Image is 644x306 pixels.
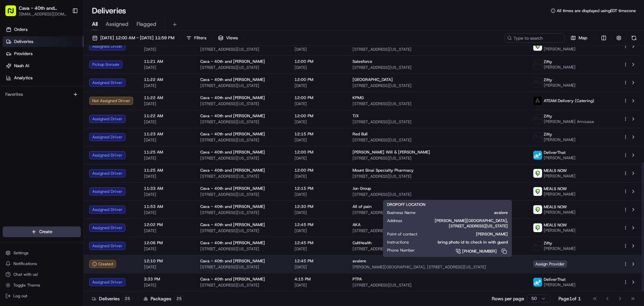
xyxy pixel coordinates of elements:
span: 11:25 AM [144,168,190,173]
span: avalere [426,210,508,215]
span: Nash AI [14,63,29,69]
img: 1738778727109-b901c2ba-d612-49f7-a14d-d897ce62d23f [14,64,26,76]
span: Pylon [67,167,81,172]
span: [PHONE_NUMBER] [462,249,497,254]
button: Toggle Theme [3,280,81,290]
a: [PHONE_NUMBER] [426,248,508,255]
span: [PERSON_NAME] [544,173,576,179]
span: 12:00 PM [294,113,342,119]
span: [DATE] [53,122,67,128]
img: zifty-logo-trans-sq.png [533,242,542,250]
span: Zifty [544,241,552,246]
span: Map [579,35,587,41]
span: 12:00 PM [294,59,342,64]
img: Angelique Valdez [7,98,17,108]
button: Create [3,226,81,237]
img: zifty-logo-trans-sq.png [533,115,542,123]
span: [DATE] [294,264,342,270]
button: Filters [183,33,209,43]
span: 11:25 AM [144,149,190,155]
span: Cava - 40th and [PERSON_NAME] [200,258,265,264]
span: Instructions [387,239,409,245]
span: 11:53 AM [144,204,190,209]
span: Cava - 40th and [PERSON_NAME] [200,95,265,100]
span: Cava - 40th and [PERSON_NAME] [200,204,265,209]
span: Cava - 40th and [PERSON_NAME] [200,186,265,191]
button: [EMAIL_ADDRESS][DOMAIN_NAME] [19,11,67,17]
span: 12:06 PM [144,240,190,246]
span: Chat with us! [13,272,38,277]
button: Start new chat [114,66,122,74]
span: Providers [14,51,33,57]
span: [STREET_ADDRESS][US_STATE] [200,264,284,270]
span: 4:15 PM [294,276,342,282]
span: Cava - 40th and [PERSON_NAME] [200,59,265,64]
span: [PERSON_NAME][GEOGRAPHIC_DATA], [STREET_ADDRESS][US_STATE] [353,264,522,270]
span: [DATE] [144,65,190,70]
span: [PERSON_NAME] [428,231,508,237]
span: Business Name [387,210,416,215]
img: melas_now_logo.png [533,42,542,51]
span: [PERSON_NAME] [544,210,576,215]
img: melas_now_logo.png [533,169,542,178]
button: Cava - 40th and [PERSON_NAME][EMAIL_ADDRESS][DOMAIN_NAME] [3,3,69,19]
span: 12:00 PM [294,168,342,173]
span: 11:22 AM [144,77,190,82]
span: [STREET_ADDRESS][US_STATE] [200,101,284,106]
span: Zifty [544,114,552,119]
span: [DATE] 12:00 AM - [DATE] 11:59 PM [100,35,174,41]
h1: Deliveries [92,5,126,16]
span: [DATE] [294,83,342,88]
span: Create [39,229,52,235]
span: Zifty [544,132,552,137]
a: Powered byPylon [47,166,81,172]
span: [STREET_ADDRESS][US_STATE] [200,192,284,197]
span: Cava - 40th and [PERSON_NAME] [200,131,265,137]
span: Views [226,35,238,41]
div: Packages [144,295,184,302]
img: melas_now_logo.png [533,187,542,196]
span: [STREET_ADDRESS][US_STATE] [200,137,284,143]
img: melas_now_logo.png [533,205,542,214]
div: Deliveries [92,295,132,302]
span: Filters [194,35,206,41]
button: See all [104,86,122,94]
span: [STREET_ADDRESS][US_STATE] [353,137,522,143]
span: 12:10 PM [144,258,190,264]
a: Deliveries [3,36,84,47]
span: [DATE] [144,282,190,288]
span: [PERSON_NAME] [544,83,576,88]
span: API Documentation [63,150,108,157]
button: Created [89,260,116,268]
img: 1736555255976-a54dd68f-1ca7-489b-9aae-adbdc363a1c4 [13,104,19,110]
span: 40th Madison [21,122,48,128]
img: ateam_logo.png [533,96,542,105]
span: 12:00 PM [294,149,342,155]
p: Rows per page [492,295,524,302]
span: 12:15 PM [294,131,342,137]
a: 📗Knowledge Base [4,147,54,160]
span: 11:22 AM [144,113,190,119]
span: Cava - 40th and [PERSON_NAME] [200,77,265,82]
img: 40th Madison [7,116,17,127]
span: DeliverThat [544,150,566,155]
span: [STREET_ADDRESS][US_STATE] [353,119,522,125]
span: [STREET_ADDRESS][US_STATE] [200,65,284,70]
span: Notifications [13,261,37,266]
button: Cava - 40th and [PERSON_NAME] [19,5,67,11]
span: MEALS NOW [544,168,567,173]
img: zifty-logo-trans-sq.png [533,78,542,87]
span: Flagged [137,20,156,28]
div: 25 [122,296,132,302]
span: AKA [353,222,361,227]
span: [STREET_ADDRESS][US_STATE] [353,83,522,88]
span: 3:33 PM [144,276,190,282]
span: [PERSON_NAME] [544,137,576,142]
span: [PERSON_NAME] [544,46,576,52]
span: 11:22 AM [144,95,190,100]
span: Cava - 40th and [PERSON_NAME] [200,276,265,282]
span: Cava - 40th and [PERSON_NAME] [200,113,265,119]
